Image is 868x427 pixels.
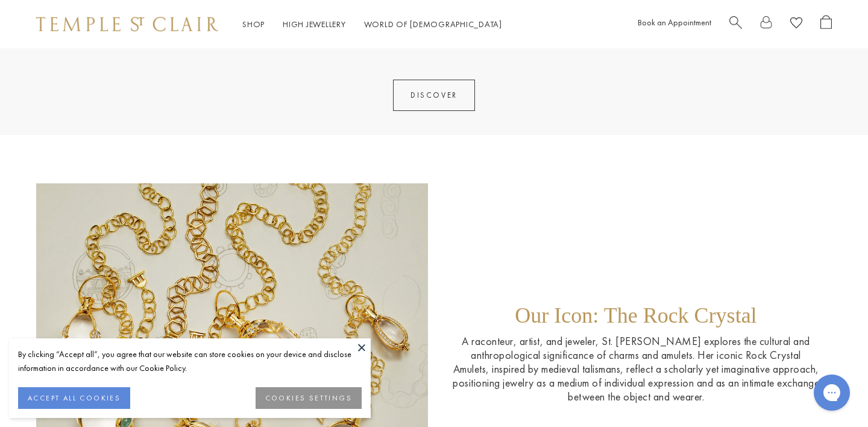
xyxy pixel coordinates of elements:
a: ShopShop [242,19,265,30]
div: By clicking “Accept all”, you agree that our website can store cookies on your device and disclos... [18,347,362,375]
p: Our Icon: The Rock Crystal [515,303,756,334]
p: A raconteur, artist, and jeweler, St. [PERSON_NAME] explores the cultural and anthropological sig... [452,334,820,403]
a: High JewelleryHigh Jewellery [283,19,346,30]
a: Book an Appointment [638,17,711,28]
a: World of [DEMOGRAPHIC_DATA]World of [DEMOGRAPHIC_DATA] [364,19,502,30]
a: View Wishlist [790,15,802,34]
a: Search [729,15,742,34]
iframe: Gorgias live chat messenger [808,370,856,415]
a: Open Shopping Bag [820,15,832,34]
img: Temple St. Clair [36,17,218,31]
nav: Main navigation [242,17,502,32]
button: COOKIES SETTINGS [256,387,362,409]
a: DISCOVER [393,80,475,111]
button: ACCEPT ALL COOKIES [18,387,130,409]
